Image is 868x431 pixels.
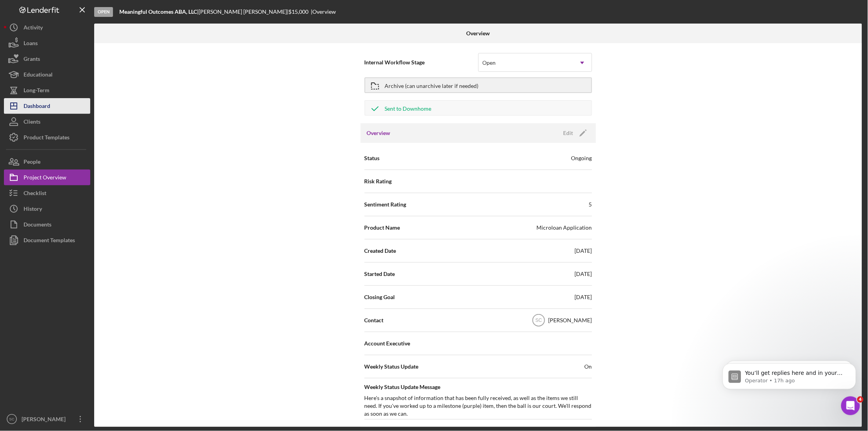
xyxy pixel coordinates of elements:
div: Edit [563,127,573,139]
div: [DATE] [575,293,592,301]
div: Project Overview [24,170,66,187]
div: Documents [24,217,51,234]
div: History [24,201,42,219]
button: Archive (can unarchive later if needed) [365,77,592,93]
div: Here's a snapshot of information that has been fully received, as well as the items we still need... [365,394,592,418]
button: People [4,154,90,170]
h3: Overview [367,129,390,137]
div: Open [94,7,113,17]
div: Document Templates [24,232,75,250]
div: [PERSON_NAME] [PERSON_NAME] | [199,9,288,15]
span: Contact [365,316,384,324]
span: Sentiment Rating [365,201,407,208]
div: Product Templates [24,130,69,147]
span: Account Executive [365,340,410,347]
button: Documents [4,217,90,232]
button: Educational [4,67,90,82]
button: Clients [4,114,90,130]
span: Weekly Status Update [365,363,419,371]
span: Weekly Status Update Message [365,383,592,391]
button: Checklist [4,185,90,201]
button: Loans [4,35,90,51]
div: Archive (can unarchive later if needed) [385,78,479,92]
span: Started Date [365,270,395,278]
div: 5 [589,201,592,208]
span: On [585,363,592,371]
button: Grants [4,51,90,67]
span: Created Date [365,247,396,255]
div: Loans [24,35,38,53]
div: Open [483,60,496,66]
div: Microloan Application [537,224,592,232]
span: Status [365,154,380,162]
button: Edit [559,127,590,139]
button: History [4,201,90,217]
div: Grants [24,51,40,69]
div: | Overview [311,9,336,15]
span: 4 [857,396,864,403]
button: Sent to Downhome [365,100,592,116]
button: Product Templates [4,130,90,145]
text: SC [9,417,14,422]
button: Project Overview [4,170,90,185]
div: Checklist [24,185,46,203]
button: Dashboard [4,98,90,114]
div: Dashboard [24,98,50,116]
div: [PERSON_NAME] [549,316,592,324]
iframe: Intercom notifications message [711,347,868,410]
span: Product Name [365,224,400,232]
div: [PERSON_NAME] [20,411,71,429]
div: [DATE] [575,270,592,278]
button: Activity [4,20,90,35]
div: | [119,9,199,15]
button: SC[PERSON_NAME] [4,411,90,427]
b: Meaningful Outcomes ABA, LLC [119,8,197,15]
text: SC [535,318,542,323]
b: Overview [466,30,490,37]
iframe: Intercom live chat [841,396,860,415]
div: Long-Term [24,82,49,100]
div: Sent to Downhome [385,101,432,115]
div: Ongoing [571,154,592,162]
span: Risk Rating [365,177,392,185]
button: Long-Term [4,82,90,98]
div: Educational [24,67,53,84]
span: Closing Goal [365,293,395,301]
span: Internal Workflow Stage [365,58,478,66]
div: Clients [24,114,40,131]
button: Document Templates [4,232,90,248]
span: $15,000 [288,8,308,15]
div: [DATE] [575,247,592,255]
div: People [24,154,40,172]
div: Activity [24,20,43,37]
